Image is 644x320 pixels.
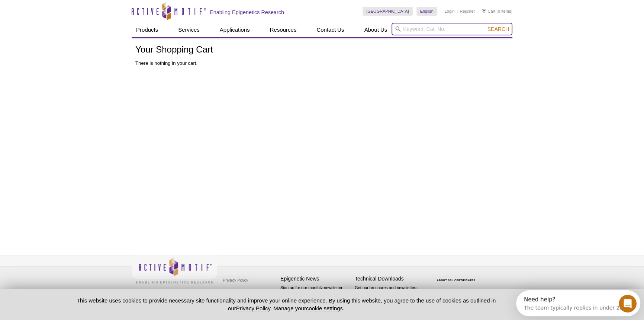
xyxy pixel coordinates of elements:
h1: Your Shopping Cart [135,45,509,56]
button: cookie settings [306,305,343,311]
a: Contact Us [312,23,348,37]
table: Click to Verify - This site chose Symantec SSL for secure e-commerce and confidential communicati... [429,268,485,285]
div: The team typically replies in under 2m [8,12,109,20]
div: Need help? [8,6,109,12]
p: There is nothing in your cart. [135,60,509,67]
img: Your Cart [482,9,486,13]
a: ABOUT SSL CERTIFICATES [437,279,476,282]
a: Login [445,9,455,14]
button: Search [485,26,511,32]
a: Privacy Policy [221,275,250,286]
p: This website uses cookies to provide necessary site functionality and improve your online experie... [64,297,509,312]
a: Privacy Policy [236,305,270,311]
p: Get our brochures and newsletters, or request them by mail. [355,285,425,304]
a: Applications [215,23,254,37]
span: Search [487,26,509,32]
a: Cart [482,9,495,14]
a: Terms & Conditions [221,286,260,297]
img: Active Motif, [132,255,217,285]
iframe: Intercom live chat discovery launcher [516,290,640,316]
a: About Us [360,23,392,37]
h4: Epigenetic News [280,276,351,282]
input: Keyword, Cat. No. [392,23,512,35]
p: Sign up for our monthly newsletter highlighting recent publications in the field of epigenetics. [280,285,351,310]
a: Products [132,23,162,37]
div: Open Intercom Messenger [3,3,131,23]
a: English [416,7,437,16]
a: [GEOGRAPHIC_DATA] [363,7,413,16]
h2: Enabling Epigenetics Research [210,9,284,16]
iframe: Intercom live chat [619,295,637,313]
li: (0 items) [482,7,512,16]
h4: Technical Downloads [355,276,425,282]
li: | [457,7,458,16]
a: Resources [265,23,301,37]
a: Register [460,9,475,14]
a: Services [174,23,204,37]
